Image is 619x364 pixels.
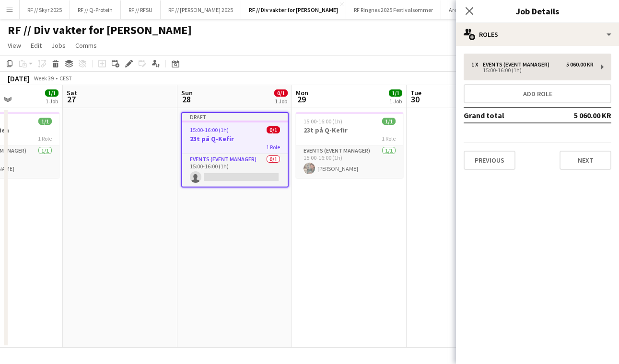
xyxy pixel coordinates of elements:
[560,151,611,170] button: Next
[181,88,193,97] span: Sun
[456,5,619,17] h3: Job Details
[471,61,483,68] div: 1 x
[266,143,280,151] span: 1 Role
[4,39,25,52] a: View
[71,39,101,52] a: Comms
[31,41,42,50] span: Edit
[47,39,70,52] a: Jobs
[121,0,161,19] button: RF // RFSU
[483,61,553,68] div: Events (Event Manager)
[59,75,72,82] div: CEST
[471,68,594,73] div: 15:00-16:00 (1h)
[46,98,58,105] div: 1 Job
[51,41,66,50] span: Jobs
[181,112,289,188] app-job-card: Draft15:00-16:00 (1h)0/123t på Q-Kefir1 RoleEvents (Event Manager)0/115:00-16:00 (1h)
[410,88,421,97] span: Tue
[294,94,308,105] span: 29
[346,0,441,19] button: RF Ringnes 2025 Festivalsommer
[38,118,52,125] span: 1/1
[161,0,241,19] button: RF // [PERSON_NAME] 2025
[441,0,533,19] button: Arena // A Walk in the Park 2025
[296,126,403,134] h3: 23t på Q-Kefir
[182,113,288,121] div: Draft
[38,135,52,142] span: 1 Role
[551,108,611,123] td: 5 060.00 KR
[464,108,551,123] td: Grand total
[382,135,396,142] span: 1 Role
[67,88,77,97] span: Sat
[409,94,421,105] span: 30
[456,23,619,46] div: Roles
[267,126,280,133] span: 0/1
[304,118,342,125] span: 15:00-16:00 (1h)
[75,41,97,50] span: Comms
[8,74,30,83] div: [DATE]
[241,0,346,19] button: RF // Div vakter for [PERSON_NAME]
[45,89,58,97] span: 1/1
[190,126,229,133] span: 15:00-16:00 (1h)
[274,89,288,97] span: 0/1
[296,112,403,178] app-job-card: 15:00-16:00 (1h)1/123t på Q-Kefir1 RoleEvents (Event Manager)1/115:00-16:00 (1h)[PERSON_NAME]
[296,88,308,97] span: Mon
[32,75,56,82] span: Week 39
[180,94,193,105] span: 28
[566,61,594,68] div: 5 060.00 KR
[20,0,70,19] button: RF // Skyr 2025
[389,98,402,105] div: 1 Job
[27,39,46,52] a: Edit
[464,84,611,103] button: Add role
[275,98,287,105] div: 1 Job
[8,23,192,37] h1: RF // Div vakter for [PERSON_NAME]
[464,151,515,170] button: Previous
[70,0,121,19] button: RF // Q-Protein
[389,89,402,97] span: 1/1
[65,94,77,105] span: 27
[8,41,21,50] span: View
[296,145,403,178] app-card-role: Events (Event Manager)1/115:00-16:00 (1h)[PERSON_NAME]
[182,134,288,143] h3: 23t på Q-Kefir
[182,154,288,187] app-card-role: Events (Event Manager)0/115:00-16:00 (1h)
[382,118,396,125] span: 1/1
